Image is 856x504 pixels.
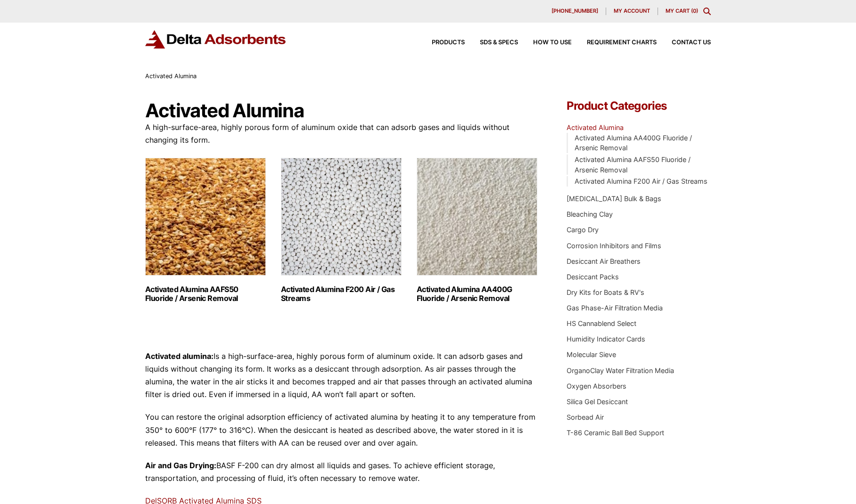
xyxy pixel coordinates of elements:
img: Delta Adsorbents [145,30,287,49]
a: Visit product category Activated Alumina AAFS50 Fluoride / Arsenic Removal [145,158,266,303]
a: Activated Alumina F200 Air / Gas Streams [575,177,708,185]
a: Visit product category Activated Alumina AA400G Fluoride / Arsenic Removal [417,158,537,303]
strong: Activated alumina: [145,351,214,361]
p: A high-surface-area, highly porous form of aluminum oxide that can adsorb gases and liquids witho... [145,121,538,146]
span: 0 [693,8,696,14]
span: Activated Alumina [145,73,197,80]
a: OrganoClay Water Filtration Media [567,366,674,374]
h4: Product Categories [567,100,711,112]
span: [PHONE_NUMBER] [551,8,598,14]
a: Requirement Charts [572,40,657,46]
img: Activated Alumina AA400G Fluoride / Arsenic Removal [417,158,537,276]
a: Bleaching Clay [567,210,613,218]
a: Activated Alumina AAFS50 Fluoride / Arsenic Removal [575,155,691,174]
a: Humidity Indicator Cards [567,335,645,343]
a: Desiccant Packs [567,273,619,281]
a: My Cart (0) [666,8,698,14]
a: Products [417,40,465,46]
span: My account [614,8,650,14]
a: How to Use [518,40,572,46]
a: Sorbead Air [567,413,604,421]
span: How to Use [533,40,572,46]
p: BASF F-200 can dry almost all liquids and gases. To achieve efficient storage, transportation, an... [145,459,538,485]
a: HS Cannablend Select [567,319,636,327]
h2: Activated Alumina F200 Air / Gas Streams [281,285,402,303]
a: Gas Phase-Air Filtration Media [567,304,663,312]
a: Molecular Sieve [567,350,616,358]
a: Contact Us [657,40,711,46]
img: Activated Alumina AAFS50 Fluoride / Arsenic Removal [145,158,266,276]
h1: Activated Alumina [145,100,538,121]
a: Activated Alumina AA400G Fluoride / Arsenic Removal [575,134,692,152]
a: Oxygen Absorbers [567,382,626,390]
a: T-86 Ceramic Ball Bed Support [567,429,664,437]
a: Desiccant Air Breathers [567,257,641,265]
a: Corrosion Inhibitors and Films [567,242,661,250]
a: Activated Alumina [567,123,624,131]
a: Visit product category Activated Alumina F200 Air / Gas Streams [281,158,402,303]
a: [PHONE_NUMBER] [544,8,606,15]
span: Requirement Charts [587,40,657,46]
a: SDS & SPECS [465,40,518,46]
a: Dry Kits for Boats & RV's [567,288,644,296]
p: You can restore the original adsorption efficiency of activated alumina by heating it to any temp... [145,411,538,449]
a: My account [606,8,658,15]
a: Cargo Dry [567,226,599,234]
img: Activated Alumina F200 Air / Gas Streams [281,158,402,276]
p: Is a high-surface-area, highly porous form of aluminum oxide. It can adsorb gases and liquids wit... [145,350,538,401]
span: Products [432,40,465,46]
a: Silica Gel Desiccant [567,398,628,406]
div: Toggle Modal Content [703,8,711,15]
span: Contact Us [672,40,711,46]
h2: Activated Alumina AA400G Fluoride / Arsenic Removal [417,285,537,303]
span: SDS & SPECS [480,40,518,46]
h2: Activated Alumina AAFS50 Fluoride / Arsenic Removal [145,285,266,303]
strong: Air and Gas Drying: [145,461,216,470]
a: [MEDICAL_DATA] Bulk & Bags [567,195,661,203]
